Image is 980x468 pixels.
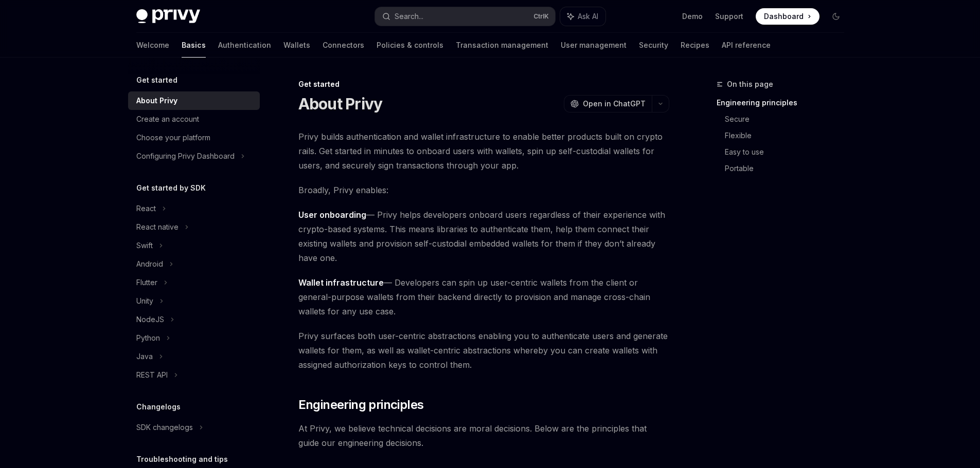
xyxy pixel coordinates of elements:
span: On this page [727,78,773,90]
a: Dashboard [756,8,819,25]
div: React native [136,221,179,233]
a: Engineering principles [717,95,852,111]
img: dark logo [136,9,200,24]
span: Privy builds authentication and wallet infrastructure to enable better products built on crypto r... [298,129,669,173]
div: NodeJS [136,313,164,326]
div: Unity [136,295,153,307]
div: Configuring Privy Dashboard [136,150,235,162]
div: Create an account [136,113,199,125]
a: Portable [725,160,852,177]
div: Get started [298,79,669,89]
h5: Troubleshooting and tips [136,453,228,465]
div: Swift [136,239,153,252]
div: Java [136,350,153,363]
a: API reference [722,33,771,58]
button: Search...CtrlK [375,7,555,26]
a: Support [715,11,743,22]
strong: Wallet infrastructure [298,277,384,288]
span: Ctrl K [533,12,549,21]
span: — Privy helps developers onboard users regardless of their experience with crypto-based systems. ... [298,208,669,265]
h1: About Privy [298,95,383,113]
a: Authentication [218,33,271,58]
a: Basics [182,33,206,58]
a: User management [561,33,627,58]
a: Wallets [283,33,310,58]
div: Flutter [136,276,157,289]
a: Transaction management [456,33,548,58]
a: Policies & controls [377,33,443,58]
div: React [136,202,156,215]
div: Choose your platform [136,132,210,144]
h5: Changelogs [136,401,181,413]
span: At Privy, we believe technical decisions are moral decisions. Below are the principles that guide... [298,421,669,450]
span: Ask AI [578,11,598,22]
button: Toggle dark mode [828,8,844,25]
div: Python [136,332,160,344]
div: About Privy [136,95,177,107]
a: Connectors [323,33,364,58]
span: — Developers can spin up user-centric wallets from the client or general-purpose wallets from the... [298,275,669,319]
a: Welcome [136,33,169,58]
h5: Get started by SDK [136,182,206,194]
h5: Get started [136,74,177,86]
span: Open in ChatGPT [583,99,646,109]
a: About Privy [128,91,260,110]
span: Engineering principles [298,397,424,413]
div: Android [136,258,163,270]
button: Ask AI [560,7,605,26]
div: REST API [136,369,168,381]
span: Dashboard [764,11,804,22]
a: Secure [725,111,852,127]
strong: User onboarding [298,210,366,220]
div: SDK changelogs [136,421,193,434]
span: Privy surfaces both user-centric abstractions enabling you to authenticate users and generate wal... [298,329,669,372]
a: Easy to use [725,144,852,160]
a: Choose your platform [128,128,260,147]
a: Security [639,33,668,58]
a: Recipes [681,33,709,58]
button: Open in ChatGPT [564,95,652,113]
span: Broadly, Privy enables: [298,183,669,197]
a: Demo [682,11,703,22]
a: Create an account [128,110,260,128]
div: Search... [395,10,423,23]
a: Flexible [725,127,852,144]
